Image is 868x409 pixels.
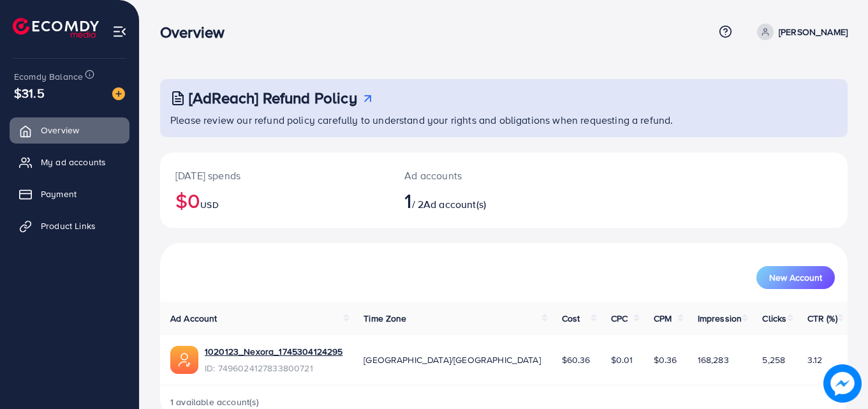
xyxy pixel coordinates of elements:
[160,23,235,41] h3: Overview
[205,345,342,358] a: 1020123_Nexora_1745304124295
[654,312,672,325] span: CPM
[404,188,546,212] h2: / 2
[170,312,217,325] span: Ad Account
[41,188,77,200] span: Payment
[807,312,837,325] span: CTR (%)
[807,353,823,366] span: 3.12
[404,168,546,183] p: Ad accounts
[41,156,106,168] span: My ad accounts
[41,219,96,232] span: Product Links
[112,87,125,100] img: image
[10,117,129,143] a: Overview
[189,89,357,107] h3: [AdReach] Refund Policy
[823,364,862,403] img: image
[562,353,591,366] span: $60.36
[769,273,822,282] span: New Account
[404,186,411,215] span: 1
[762,312,786,325] span: Clicks
[10,181,129,207] a: Payment
[611,312,628,325] span: CPC
[779,24,848,40] p: [PERSON_NAME]
[200,198,218,211] span: USD
[611,353,633,366] span: $0.01
[364,353,541,366] span: [GEOGRAPHIC_DATA]/[GEOGRAPHIC_DATA]
[13,18,99,38] img: logo
[562,312,580,325] span: Cost
[41,124,79,137] span: Overview
[170,396,260,408] span: 1 available account(s)
[698,312,742,325] span: Impression
[170,346,198,374] img: ic-ads-acc.e4c84228.svg
[10,149,129,175] a: My ad accounts
[170,112,840,128] p: Please review our refund policy carefully to understand your rights and obligations when requesti...
[14,84,45,102] span: $31.5
[175,168,374,183] p: [DATE] spends
[698,353,729,366] span: 168,283
[205,362,342,375] span: ID: 7496024127833800721
[10,213,129,239] a: Product Links
[423,197,486,211] span: Ad account(s)
[112,24,127,39] img: menu
[762,353,785,366] span: 5,258
[752,24,848,40] a: [PERSON_NAME]
[654,353,677,366] span: $0.36
[756,266,835,289] button: New Account
[175,188,374,212] h2: $0
[364,312,406,325] span: Time Zone
[14,70,83,83] span: Ecomdy Balance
